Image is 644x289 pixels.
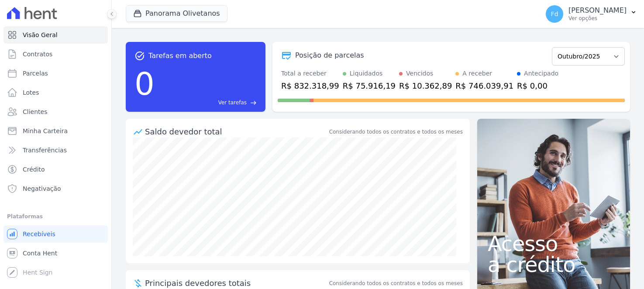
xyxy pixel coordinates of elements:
span: Considerando todos os contratos e todos os meses [329,279,463,287]
div: 0 [134,61,155,107]
div: R$ 746.039,91 [455,80,513,92]
p: Ver opções [568,15,627,22]
span: Lotes [23,88,39,97]
div: Saldo devedor total [145,126,327,138]
p: [PERSON_NAME] [568,6,627,15]
span: Parcelas [23,69,48,78]
div: R$ 0,00 [517,80,558,92]
a: Negativação [3,180,108,197]
a: Clientes [3,103,108,120]
span: Fd [551,11,558,17]
div: Vencidos [406,69,433,78]
div: Antecipado [524,69,558,78]
span: Ver tarefas [218,99,247,107]
div: R$ 75.916,19 [343,80,396,92]
a: Minha Carteira [3,122,108,140]
button: Panorama Olivetanos [126,5,227,22]
span: Minha Carteira [23,127,68,135]
div: Total a receber [281,69,339,78]
a: Ver tarefas east [158,99,257,107]
span: Principais devedores totais [145,277,327,289]
span: Recebíveis [23,230,55,238]
span: Conta Hent [23,249,57,258]
span: a crédito [488,254,620,275]
div: R$ 832.318,99 [281,80,339,92]
div: Considerando todos os contratos e todos os meses [329,128,463,136]
div: A receber [462,69,492,78]
a: Lotes [3,84,108,101]
span: Tarefas em aberto [148,51,212,61]
span: Crédito [23,165,45,174]
span: task_alt [134,51,145,61]
span: east [250,100,257,106]
a: Transferências [3,141,108,159]
div: R$ 10.362,89 [399,80,452,92]
span: Clientes [23,107,47,116]
a: Recebíveis [3,225,108,243]
span: Acesso [488,233,620,254]
span: Transferências [23,146,67,155]
a: Visão Geral [3,26,108,44]
a: Crédito [3,161,108,178]
div: Posição de parcelas [295,50,364,61]
a: Parcelas [3,65,108,82]
span: Negativação [23,184,61,193]
span: Contratos [23,50,52,58]
a: Conta Hent [3,244,108,262]
button: Fd [PERSON_NAME] Ver opções [539,2,644,26]
div: Plataformas [7,211,104,222]
a: Contratos [3,45,108,63]
div: Liquidados [350,69,383,78]
span: Visão Geral [23,31,58,39]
